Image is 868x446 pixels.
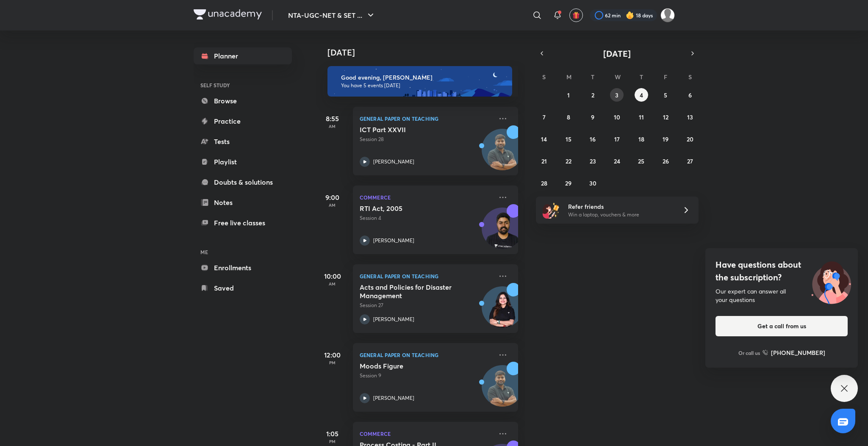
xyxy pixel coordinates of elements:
[194,9,262,22] a: Company Logo
[360,125,465,134] h5: ICT Part XXVII
[614,135,620,143] abbr: September 17, 2025
[341,74,505,81] h6: Good evening, [PERSON_NAME]
[341,82,505,89] p: You have 5 events [DATE]
[771,348,825,357] h6: [PHONE_NUMBER]
[316,124,349,129] p: AM
[194,9,262,19] img: Company Logo
[567,91,570,99] abbr: September 1, 2025
[482,291,523,332] img: Avatar
[659,110,672,124] button: September 12, 2025
[683,154,697,168] button: September 27, 2025
[586,110,599,124] button: September 9, 2025
[664,91,667,99] abbr: September 5, 2025
[194,47,292,64] a: Planner
[659,88,672,102] button: September 5, 2025
[194,78,292,92] h6: SELF STUDY
[194,174,292,191] a: Doubts & solutions
[566,135,571,143] abbr: September 15, 2025
[194,214,292,231] a: Free live classes
[687,157,693,165] abbr: September 27, 2025
[615,91,618,99] abbr: September 3, 2025
[610,88,624,102] button: September 3, 2025
[316,350,349,360] h5: 12:00
[360,302,493,309] p: Session 27
[373,316,414,323] p: [PERSON_NAME]
[640,73,643,81] abbr: Thursday
[316,271,349,281] h5: 10:00
[537,176,551,190] button: September 28, 2025
[360,271,493,281] p: General Paper on Teaching
[663,157,669,165] abbr: September 26, 2025
[663,135,668,143] abbr: September 19, 2025
[548,47,687,59] button: [DATE]
[660,8,675,22] img: Sakshi Nath
[590,157,596,165] abbr: September 23, 2025
[482,133,523,174] img: Avatar
[715,316,848,336] button: Get a call from us
[640,91,643,99] abbr: September 4, 2025
[683,132,697,146] button: September 20, 2025
[639,113,644,121] abbr: September 11, 2025
[360,136,493,143] p: Session 28
[804,258,858,304] img: ttu_illustration_new.svg
[316,192,349,202] h5: 9:00
[610,110,624,124] button: September 10, 2025
[591,113,594,121] abbr: September 9, 2025
[659,132,672,146] button: September 19, 2025
[194,133,292,150] a: Tests
[586,154,599,168] button: September 23, 2025
[562,88,575,102] button: September 1, 2025
[568,202,672,211] h6: Refer friends
[715,258,848,284] h4: Have questions about the subscription?
[562,132,575,146] button: September 15, 2025
[638,157,644,165] abbr: September 25, 2025
[373,237,414,244] p: [PERSON_NAME]
[373,158,414,166] p: [PERSON_NAME]
[738,349,760,357] p: Or call us
[562,154,575,168] button: September 22, 2025
[316,114,349,124] h5: 8:55
[194,92,292,109] a: Browse
[687,113,693,121] abbr: September 13, 2025
[586,132,599,146] button: September 16, 2025
[683,110,697,124] button: September 13, 2025
[635,88,648,102] button: September 4, 2025
[688,91,692,99] abbr: September 6, 2025
[763,348,825,357] a: [PHONE_NUMBER]
[591,73,594,81] abbr: Tuesday
[591,91,594,99] abbr: September 2, 2025
[566,73,571,81] abbr: Monday
[626,11,634,19] img: streak
[316,360,349,365] p: PM
[316,439,349,444] p: PM
[586,176,599,190] button: September 30, 2025
[590,135,596,143] abbr: September 16, 2025
[194,194,292,211] a: Notes
[194,153,292,170] a: Playlist
[610,154,624,168] button: September 24, 2025
[537,154,551,168] button: September 21, 2025
[635,110,648,124] button: September 11, 2025
[541,135,547,143] abbr: September 14, 2025
[194,259,292,276] a: Enrollments
[562,176,575,190] button: September 29, 2025
[360,372,493,380] p: Session 9
[610,132,624,146] button: September 17, 2025
[635,132,648,146] button: September 18, 2025
[373,394,414,402] p: [PERSON_NAME]
[360,114,493,124] p: General Paper on Teaching
[543,113,546,121] abbr: September 7, 2025
[683,88,697,102] button: September 6, 2025
[327,47,527,58] h4: [DATE]
[541,157,547,165] abbr: September 21, 2025
[543,202,560,219] img: referral
[360,214,493,222] p: Session 4
[635,154,648,168] button: September 25, 2025
[715,287,848,304] div: Our expert can answer all your questions
[316,202,349,208] p: AM
[541,179,547,187] abbr: September 28, 2025
[537,110,551,124] button: September 7, 2025
[568,211,672,219] p: Win a laptop, vouchers & more
[589,179,596,187] abbr: September 30, 2025
[687,135,693,143] abbr: September 20, 2025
